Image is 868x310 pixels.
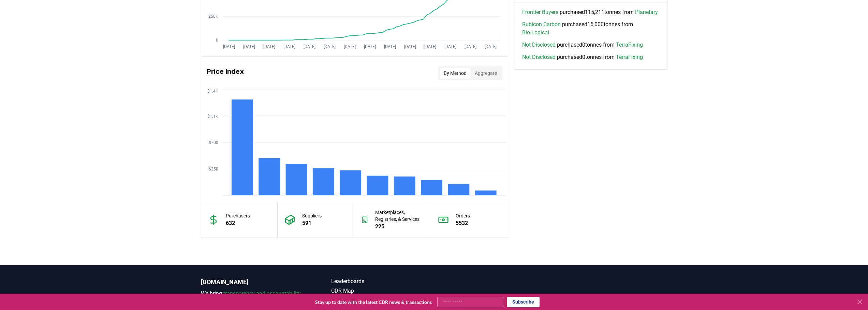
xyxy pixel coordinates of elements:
tspan: [DATE] [384,44,396,49]
tspan: [DATE] [424,44,436,49]
tspan: [DATE] [444,44,456,49]
h3: Price Index [207,66,244,80]
span: purchased 115,211 tonnes from [522,8,658,16]
tspan: [DATE] [464,44,476,49]
p: Orders [456,212,470,219]
tspan: [DATE] [323,44,335,49]
tspan: [DATE] [364,44,376,49]
tspan: $700 [209,140,218,145]
tspan: 0 [216,38,218,43]
a: Rubicon Carbon [522,20,561,29]
tspan: [DATE] [484,44,496,49]
span: purchased 0 tonnes from [522,41,643,49]
button: Aggregate [471,68,501,79]
span: transparency and accountability [223,290,301,297]
a: Bio-Logical [522,29,549,37]
p: We bring to the durable carbon removal market [201,290,304,306]
p: Suppliers [302,212,322,219]
a: CDR Map [331,287,434,295]
span: purchased 0 tonnes from [522,53,643,61]
a: Not Disclosed [522,53,556,61]
p: 632 [226,219,250,227]
tspan: [DATE] [223,44,235,49]
tspan: [DATE] [283,44,295,49]
tspan: [DATE] [404,44,416,49]
a: TerraFixing [616,41,643,49]
span: purchased 15,000 tonnes from [522,20,659,37]
tspan: $1.1K [207,114,218,119]
tspan: [DATE] [243,44,255,49]
a: Planetary [635,8,658,16]
p: Marketplaces, Registries, & Services [375,209,424,223]
tspan: [DATE] [263,44,275,49]
tspan: $350 [209,167,218,172]
p: 5532 [456,219,470,227]
a: Leaderboards [331,277,434,285]
p: 225 [375,223,424,231]
a: Frontier Buyers [522,8,558,16]
tspan: [DATE] [303,44,315,49]
p: [DOMAIN_NAME] [201,277,304,287]
tspan: [DATE] [343,44,355,49]
p: 591 [302,219,322,227]
tspan: $1.4K [207,89,218,94]
a: Not Disclosed [522,41,556,49]
p: Purchasers [226,212,250,219]
a: TerraFixing [616,53,643,61]
button: By Method [440,68,471,79]
tspan: 250K [208,14,218,19]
